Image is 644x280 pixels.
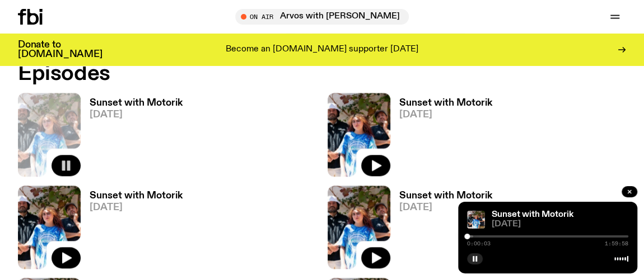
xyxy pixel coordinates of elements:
a: Sunset with Motorik[DATE] [81,191,183,269]
span: Tune in live [248,12,403,21]
span: [DATE] [90,110,183,120]
h2: Episodes [18,64,419,84]
h3: Sunset with Motorik [399,98,492,108]
h3: Sunset with Motorik [90,191,183,201]
img: Andrew, Reenie, and Pat stand in a row, smiling at the camera, in dappled light with a vine leafe... [467,211,485,229]
a: Sunset with Motorik[DATE] [81,98,183,176]
a: Sunset with Motorik[DATE] [390,191,492,269]
h3: Donate to [DOMAIN_NAME] [18,40,102,59]
h3: Sunset with Motorik [399,191,492,201]
button: On AirArvos with [PERSON_NAME] [235,9,409,25]
span: 0:00:03 [467,241,491,246]
img: Andrew, Reenie, and Pat stand in a row, smiling at the camera, in dappled light with a vine leafe... [328,186,390,269]
img: Andrew, Reenie, and Pat stand in a row, smiling at the camera, in dappled light with a vine leafe... [18,186,81,269]
img: Andrew, Reenie, and Pat stand in a row, smiling at the camera, in dappled light with a vine leafe... [328,93,390,176]
a: Sunset with Motorik[DATE] [390,98,492,176]
p: Become an [DOMAIN_NAME] supporter [DATE] [226,45,418,55]
a: Sunset with Motorik [492,210,573,219]
h3: Sunset with Motorik [90,98,183,108]
span: [DATE] [90,203,183,212]
span: [DATE] [492,220,628,229]
span: [DATE] [399,110,492,120]
span: [DATE] [399,203,492,212]
span: 1:59:58 [605,241,628,246]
